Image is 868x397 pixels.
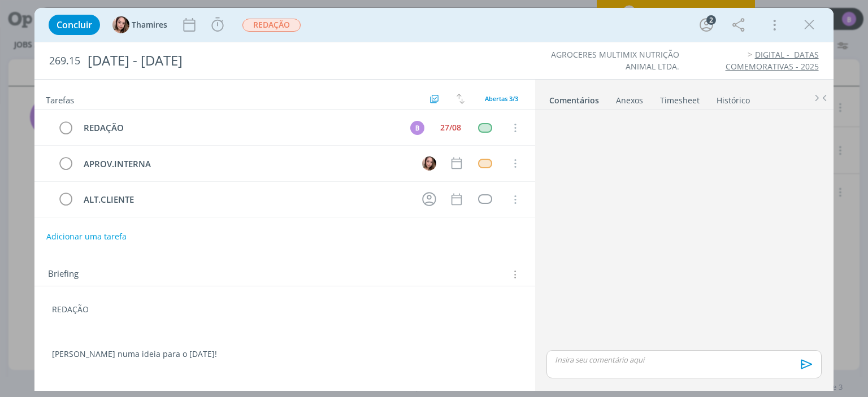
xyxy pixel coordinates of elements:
div: dialog [34,8,833,391]
button: REDAÇÃO [242,18,301,32]
div: APROV.INTERNA [79,157,411,171]
span: Tarefas [46,92,74,106]
button: B [409,119,426,136]
span: Thamires [132,21,167,29]
button: Adicionar uma tarefa [46,226,127,247]
div: Anexos [616,95,643,106]
p: REDAÇÃO [52,304,517,315]
div: 2 [706,15,716,25]
div: [DATE] - [DATE] [83,47,493,75]
a: Timesheet [659,90,700,106]
button: Concluir [49,15,100,35]
div: B [410,121,424,135]
span: Abertas 3/3 [485,94,518,103]
p: [PERSON_NAME] numa ideia para o [DATE]! [52,348,517,360]
a: Comentários [549,90,600,106]
img: arrow-down-up.svg [457,94,465,104]
img: T [112,16,129,33]
span: Briefing [48,267,79,282]
button: TThamires [112,16,167,33]
button: 2 [697,16,715,34]
button: T [421,155,438,172]
div: ALT.CLIENTE [79,193,411,207]
a: DIGITAL - DATAS COMEMORATIVAS - 2025 [726,49,819,71]
span: REDAÇÃO [242,19,301,32]
a: AGROCERES MULTIMIX NUTRIÇÃO ANIMAL LTDA. [551,49,679,71]
span: 269.15 [49,55,80,67]
div: 27/08 [440,124,461,132]
span: Concluir [57,20,92,29]
div: REDAÇÃO [79,121,400,135]
a: Histórico [716,90,750,106]
img: T [422,156,436,171]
